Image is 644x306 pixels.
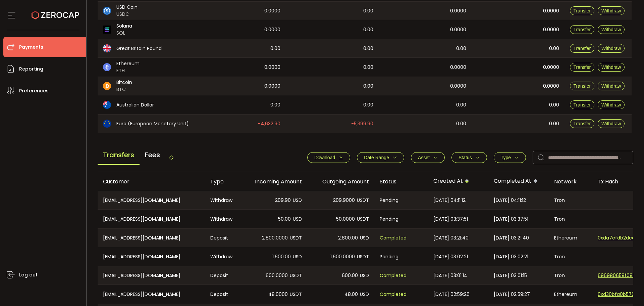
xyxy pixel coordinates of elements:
[450,82,466,90] span: 0.0000
[307,152,350,163] button: Download
[116,4,138,11] span: USD Coin
[570,119,595,128] button: Transfer
[116,101,154,108] span: Australian Dollar
[116,60,140,67] span: Ethereum
[380,272,407,279] span: Completed
[336,215,355,223] span: 50.0000
[103,82,111,90] img: btc_portfolio.svg
[363,82,373,90] span: 0.00
[116,67,140,74] span: ETH
[450,7,466,15] span: 0.0000
[549,247,592,266] div: Tron
[266,272,288,279] span: 600.0000
[333,196,355,204] span: 209.9000
[103,63,111,71] img: eth_portfolio.svg
[205,210,240,228] div: Withdraw
[494,152,526,163] button: Type
[116,11,138,18] span: USDC
[290,291,302,298] span: USDT
[549,45,559,52] span: 0.00
[380,234,407,242] span: Completed
[494,196,526,204] span: [DATE] 04:11:12
[116,23,132,30] span: Solana
[98,146,140,165] span: Transfers
[598,63,625,72] button: Withdraw
[363,7,373,15] span: 0.00
[240,178,307,185] div: Incoming Amount
[103,44,111,52] img: gbp_portfolio.svg
[363,63,373,71] span: 0.00
[601,8,621,13] span: Withdraw
[116,79,132,86] span: Bitcoin
[103,7,111,15] img: usdc_portfolio.svg
[433,234,469,242] span: [DATE] 03:21:40
[116,45,162,52] span: Great Britain Pound
[268,291,288,298] span: 48.0000
[205,178,240,185] div: Type
[433,196,466,204] span: [DATE] 04:11:12
[205,247,240,266] div: Withdraw
[549,285,592,304] div: Ethereum
[501,155,511,160] span: Type
[598,6,625,15] button: Withdraw
[264,7,280,15] span: 0.0000
[598,119,625,128] button: Withdraw
[264,82,280,90] span: 0.0000
[205,266,240,285] div: Deposit
[450,26,466,34] span: 0.0000
[116,120,189,127] span: Euro (European Monetary Unit)
[258,120,280,128] span: -4,632.90
[98,210,205,228] div: [EMAIL_ADDRESS][DOMAIN_NAME]
[456,45,466,52] span: 0.00
[351,120,373,128] span: -5,399.90
[380,291,407,298] span: Completed
[574,46,591,51] span: Transfer
[570,63,595,72] button: Transfer
[116,30,132,37] span: SOL
[411,152,445,163] button: Asset
[103,101,111,109] img: aud_portfolio.svg
[549,178,592,185] div: Network
[450,63,466,71] span: 0.0000
[264,63,280,71] span: 0.0000
[205,191,240,209] div: Withdraw
[456,101,466,109] span: 0.00
[19,42,43,52] span: Payments
[330,253,355,261] span: 1,600.0000
[433,215,468,223] span: [DATE] 03:37:51
[549,101,559,109] span: 0.00
[598,100,625,109] button: Withdraw
[19,86,49,96] span: Preferences
[601,102,621,107] span: Withdraw
[574,121,591,126] span: Transfer
[293,253,302,261] span: USD
[293,215,302,223] span: USD
[116,86,132,93] span: BTC
[19,270,38,280] span: Log out
[357,152,404,163] button: Date Range
[205,285,240,304] div: Deposit
[543,26,559,34] span: 0.0000
[270,45,280,52] span: 0.00
[205,229,240,247] div: Deposit
[494,272,527,279] span: [DATE] 03:01:15
[574,27,591,32] span: Transfer
[549,266,592,285] div: Tron
[98,191,205,209] div: [EMAIL_ADDRESS][DOMAIN_NAME]
[598,25,625,34] button: Withdraw
[363,45,373,52] span: 0.00
[433,272,467,279] span: [DATE] 03:01:14
[601,83,621,89] span: Withdraw
[570,6,595,15] button: Transfer
[598,44,625,53] button: Withdraw
[601,46,621,51] span: Withdraw
[574,64,591,70] span: Transfer
[19,64,43,74] span: Reporting
[543,82,559,90] span: 0.0000
[290,272,302,279] span: USDT
[601,121,621,126] span: Withdraw
[456,120,466,128] span: 0.00
[374,178,428,185] div: Status
[360,234,369,242] span: USD
[140,146,165,164] span: Fees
